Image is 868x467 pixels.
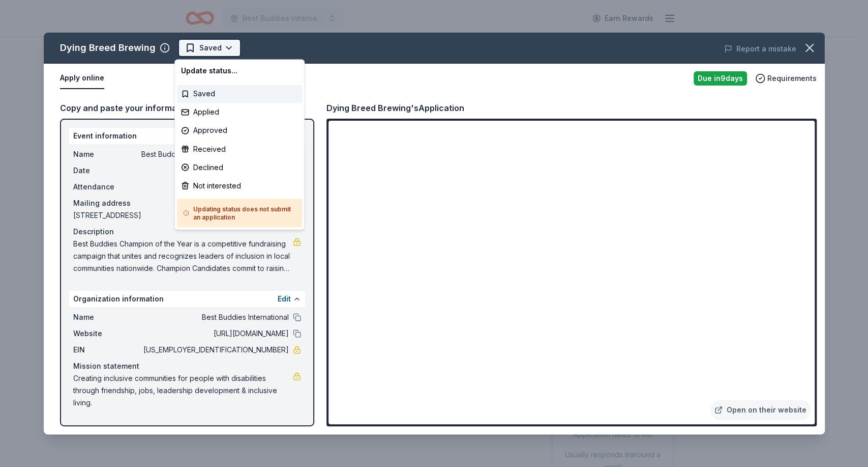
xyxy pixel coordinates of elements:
span: Best Buddies International, [GEOGRAPHIC_DATA], Champion of the Year Gala [243,12,324,24]
div: Saved [177,85,302,103]
div: Not interested [177,176,302,195]
div: Update status... [177,62,302,80]
div: Declined [177,158,302,176]
div: Approved [177,121,302,140]
h5: Updating status does not submit an application [183,205,296,221]
div: Received [177,140,302,158]
div: Applied [177,103,302,121]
